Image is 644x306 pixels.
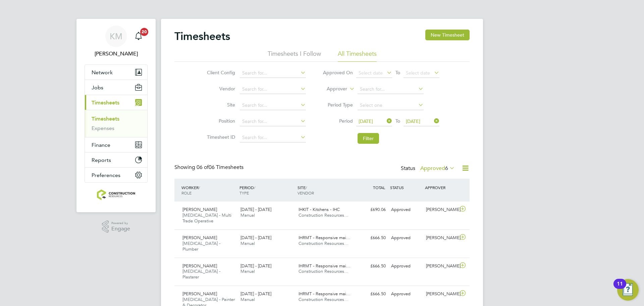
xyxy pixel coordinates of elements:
div: Approved [388,289,423,300]
button: Finance [85,137,147,152]
div: SITE [296,181,354,199]
span: [PERSON_NAME] [182,263,217,269]
span: 20 [140,28,148,36]
span: IHKIT - Kitchens - IHC [299,207,340,212]
span: Manual [240,241,255,246]
label: Approved On [323,70,353,76]
nav: Main navigation [76,19,156,212]
span: ROLE [181,190,192,195]
input: Search for... [240,69,306,78]
input: Search for... [240,85,306,94]
span: Select date [359,70,383,76]
div: PERIOD [238,181,296,199]
button: Reports [85,152,147,167]
span: TOTAL [373,185,385,190]
div: £666.50 [354,289,388,300]
span: [DATE] - [DATE] [240,291,271,297]
label: Period Type [323,102,353,108]
input: Search for... [358,85,424,94]
span: Jobs [92,84,103,91]
button: Jobs [85,80,147,95]
button: New Timesheet [425,30,470,40]
span: / [306,185,307,190]
li: Timesheets I Follow [268,50,321,62]
span: Timesheets [92,99,119,106]
div: STATUS [388,181,423,193]
span: Engage [111,226,130,232]
span: [DATE] [406,118,420,124]
span: IHRMT - Responsive mai… [299,291,351,297]
div: Approved [388,232,423,244]
input: Search for... [240,101,306,110]
label: Site [205,102,235,108]
a: Powered byEngage [102,220,130,233]
span: [MEDICAL_DATA] - Plasterer [182,268,220,280]
span: VENDOR [298,190,314,195]
span: Network [92,69,113,76]
div: [PERSON_NAME] [423,204,458,215]
span: Reports [92,157,111,163]
span: / [199,185,200,190]
div: £666.50 [354,261,388,272]
span: Select date [406,70,430,76]
label: Approved [420,165,455,172]
span: Finance [92,142,110,148]
span: Manual [240,212,255,218]
span: Construction Resources… [299,268,348,274]
div: [PERSON_NAME] [423,289,458,300]
input: Search for... [240,117,306,126]
span: Kacy Melton [85,50,148,58]
div: Approved [388,261,423,272]
div: [PERSON_NAME] [423,261,458,272]
span: / [254,185,255,190]
span: [MEDICAL_DATA] - Plumber [182,241,220,252]
span: 6 [445,165,448,172]
span: [DATE] - [DATE] [240,235,271,241]
div: Status [401,164,456,173]
span: [PERSON_NAME] [182,235,217,241]
span: Construction Resources… [299,241,348,246]
span: To [393,117,402,125]
span: To [393,68,402,77]
span: [MEDICAL_DATA] - Multi Trade Operative [182,212,231,224]
label: Timesheet ID [205,134,235,140]
span: [DATE] - [DATE] [240,263,271,269]
a: Expenses [92,125,114,131]
div: 11 [617,284,623,293]
a: KM[PERSON_NAME] [85,26,148,58]
button: Open Resource Center, 11 new notifications [617,279,639,301]
button: Filter [358,133,379,144]
div: APPROVER [423,181,458,193]
button: Network [85,65,147,80]
span: IHRMT - Responsive mai… [299,263,351,269]
span: KM [110,32,122,41]
div: [PERSON_NAME] [423,232,458,244]
span: [PERSON_NAME] [182,207,217,212]
img: construction-resources-logo-retina.png [97,189,136,200]
div: £666.50 [354,232,388,244]
label: Position [205,118,235,124]
input: Search for... [240,133,306,142]
a: Timesheets [92,116,119,122]
li: All Timesheets [338,50,377,62]
input: Select one [358,101,424,110]
span: [DATE] [359,118,373,124]
span: [PERSON_NAME] [182,291,217,297]
h2: Timesheets [174,30,230,43]
button: Preferences [85,168,147,182]
span: IHRMT - Responsive mai… [299,235,351,241]
span: Construction Resources… [299,297,348,302]
div: WORKER [180,181,238,199]
a: Go to home page [85,189,148,200]
div: Showing [174,164,245,171]
div: Approved [388,204,423,215]
a: 20 [132,26,145,47]
span: TYPE [239,190,249,195]
span: 06 Timesheets [197,164,244,171]
span: Preferences [92,172,120,178]
span: Manual [240,297,255,302]
label: Period [323,118,353,124]
div: £690.06 [354,204,388,215]
span: Manual [240,268,255,274]
span: Construction Resources… [299,212,348,218]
